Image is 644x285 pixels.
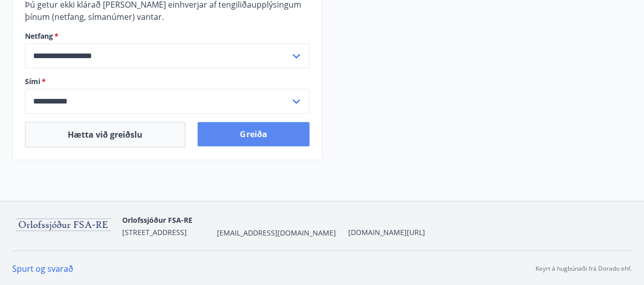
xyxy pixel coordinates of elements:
span: Orlofssjóður FSA-RE [122,215,192,225]
a: Spurt og svarað [12,263,73,274]
a: [DOMAIN_NAME][URL] [348,227,425,237]
p: Keyrt á hugbúnaði frá Dorado ehf. [536,264,632,273]
img: 9KYmDEypRXG94GXCPf4TxXoKKe9FJA8K7GHHUKiP.png [12,215,114,236]
span: [STREET_ADDRESS] [122,227,187,237]
button: Greiða [198,122,309,146]
label: Netfang [25,31,310,41]
span: [EMAIL_ADDRESS][DOMAIN_NAME] [217,228,336,238]
label: Sími [25,76,310,87]
button: Hætta við greiðslu [25,122,185,147]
